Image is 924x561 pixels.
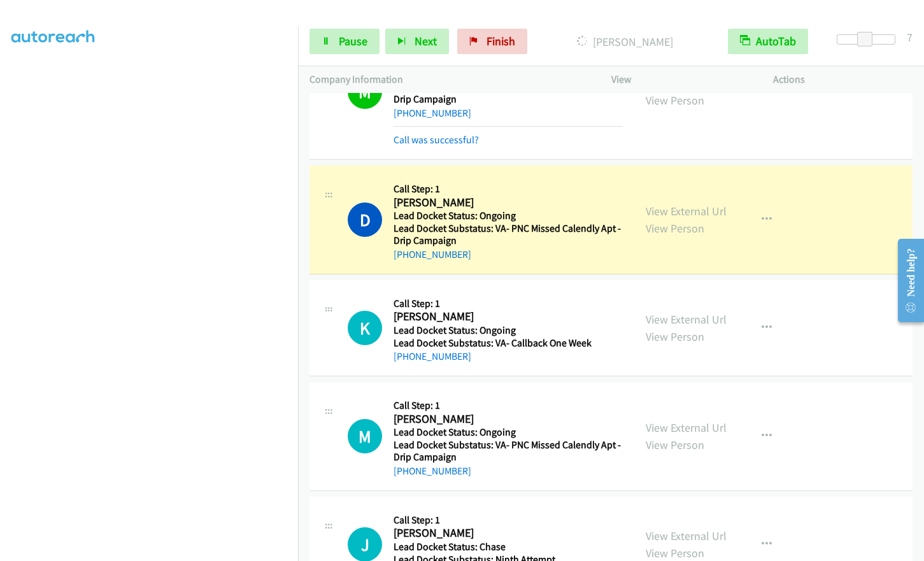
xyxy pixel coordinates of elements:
[394,541,555,553] h5: Lead Docket Status: Chase
[394,337,592,350] h5: Lead Docket Substatus: VA- Callback One Week
[394,426,623,439] h5: Lead Docket Status: Ongoing
[309,29,380,54] a: Pause
[394,297,592,310] h5: Call Step: 1
[394,309,592,324] h2: [PERSON_NAME]
[457,29,527,54] a: Finish
[394,465,471,477] a: [PHONE_NUMBER]
[348,311,382,345] h1: K
[394,439,623,464] h5: Lead Docket Substatus: VA- PNC Missed Calendly Apt - Drip Campaign
[394,195,623,210] h2: [PERSON_NAME]
[394,209,623,222] h5: Lead Docket Status: Ongoing
[646,329,704,344] a: View Person
[646,204,727,218] a: View External Url
[487,34,515,48] span: Finish
[309,72,588,87] p: Company Information
[394,80,623,105] h5: Lead Docket Substatus: VA- PNC Missed Calendly Apt - Drip Campaign
[394,134,479,146] a: Call was successful?
[646,221,704,236] a: View Person
[348,311,382,345] div: The call is yet to be attempted
[394,350,471,362] a: [PHONE_NUMBER]
[415,34,437,48] span: Next
[646,529,727,543] a: View External Url
[611,72,751,87] p: View
[646,420,727,435] a: View External Url
[348,419,382,453] h1: M
[394,412,623,427] h2: [PERSON_NAME]
[385,29,449,54] button: Next
[348,419,382,453] div: The call is yet to be attempted
[394,107,471,119] a: [PHONE_NUMBER]
[394,526,555,541] h2: [PERSON_NAME]
[646,437,704,452] a: View Person
[394,222,623,247] h5: Lead Docket Substatus: VA- PNC Missed Calendly Apt - Drip Campaign
[887,230,924,331] iframe: Resource Center
[394,324,592,337] h5: Lead Docket Status: Ongoing
[394,183,623,195] h5: Call Step: 1
[646,312,727,327] a: View External Url
[394,399,623,412] h5: Call Step: 1
[339,34,367,48] span: Pause
[394,514,555,527] h5: Call Step: 1
[394,248,471,260] a: [PHONE_NUMBER]
[907,29,913,46] div: 7
[646,546,704,560] a: View Person
[773,72,913,87] p: Actions
[728,29,808,54] button: AutoTab
[646,93,704,108] a: View Person
[544,33,705,50] p: [PERSON_NAME]
[348,202,382,237] h1: D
